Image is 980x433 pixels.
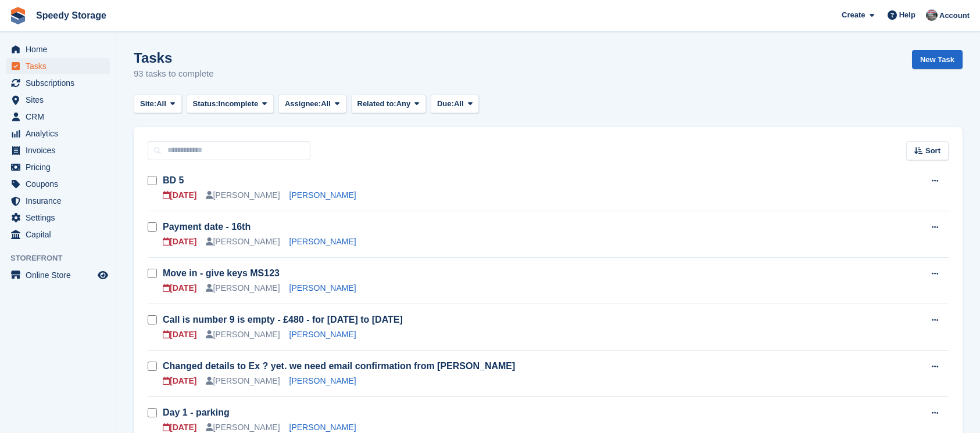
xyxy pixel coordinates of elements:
a: menu [6,210,110,226]
a: [PERSON_NAME] [289,283,356,293]
a: Day 1 - parking [163,407,230,417]
button: Assignee: All [278,95,346,114]
span: Sort [925,145,940,157]
a: New Task [912,50,963,69]
div: [PERSON_NAME] [206,375,280,387]
a: menu [6,267,110,283]
a: [PERSON_NAME] [289,190,356,200]
div: [PERSON_NAME] [206,329,280,341]
span: Analytics [26,125,95,142]
span: Settings [26,210,95,226]
span: Site: [140,98,156,110]
div: [PERSON_NAME] [206,189,280,201]
div: [DATE] [163,329,196,341]
a: [PERSON_NAME] [289,376,356,385]
span: Related to: [357,98,396,110]
a: Speedy Storage [31,6,111,25]
a: Move in - give keys MS123 [163,268,280,278]
img: Dan Jackson [926,9,938,21]
a: menu [6,159,110,175]
img: stora-icon-8386f47178a22dfd0bd8f6a31ec36ba5ce8667c1dd55bd0f319d3a0aa187defe.svg [9,7,27,24]
a: menu [6,125,110,142]
p: 93 tasks to complete [134,67,214,81]
span: All [156,98,166,110]
a: Payment date - 16th [163,222,251,232]
span: Tasks [26,58,95,74]
span: Insurance [26,193,95,209]
div: [DATE] [163,189,196,201]
button: Site: All [134,95,182,114]
a: BD 5 [163,175,184,185]
a: menu [6,142,110,158]
div: [DATE] [163,236,196,248]
a: Changed details to Ex ? yet. we need email confirmation from [PERSON_NAME] [163,361,515,371]
span: Incomplete [219,98,259,110]
div: [DATE] [163,282,196,294]
button: Due: All [431,95,479,114]
span: Assignee: [285,98,321,110]
span: Capital [26,226,95,243]
a: menu [6,176,110,192]
a: [PERSON_NAME] [289,330,356,339]
span: Online Store [26,267,95,283]
span: All [321,98,331,110]
div: [DATE] [163,375,196,387]
a: [PERSON_NAME] [289,423,356,432]
span: Any [396,98,411,110]
a: menu [6,92,110,108]
a: [PERSON_NAME] [289,237,356,246]
a: Call is number 9 is empty - £480 - for [DATE] to [DATE] [163,315,403,324]
span: Sites [26,92,95,108]
a: menu [6,193,110,209]
a: Preview store [96,268,110,282]
a: menu [6,109,110,125]
a: menu [6,226,110,243]
span: Pricing [26,159,95,175]
span: Invoices [26,142,95,158]
a: menu [6,41,110,57]
span: Storefront [10,252,116,264]
a: menu [6,58,110,74]
button: Status: Incomplete [187,95,274,114]
span: Due: [437,98,454,110]
div: [PERSON_NAME] [206,236,280,248]
button: Related to: Any [351,95,426,114]
span: CRM [26,109,95,125]
h1: Tasks [134,50,214,66]
span: Account [939,10,970,21]
span: Subscriptions [26,75,95,91]
span: Status: [193,98,219,110]
div: [PERSON_NAME] [206,282,280,294]
span: Coupons [26,176,95,192]
span: Create [842,9,865,21]
span: Help [899,9,915,21]
span: Home [26,41,95,57]
a: menu [6,75,110,91]
span: All [454,98,464,110]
